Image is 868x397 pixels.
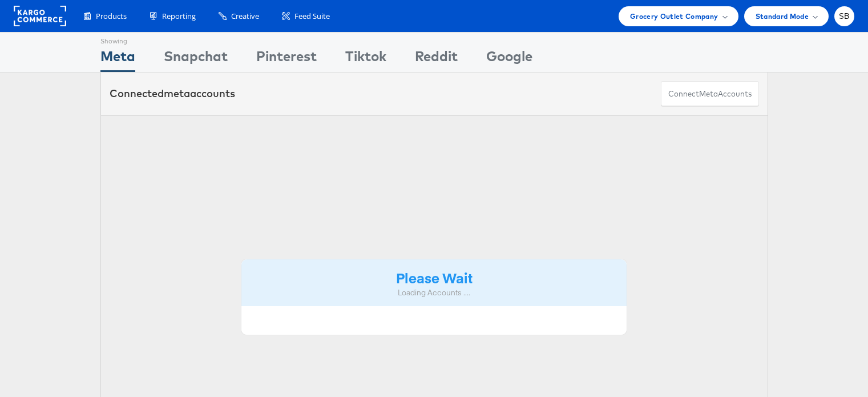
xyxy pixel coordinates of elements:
[256,46,317,72] div: Pinterest
[294,11,330,22] span: Feed Suite
[839,13,850,20] span: SB
[100,46,135,72] div: Meta
[630,10,718,22] span: Grocery Outlet Company
[756,10,809,22] span: Standard Mode
[396,268,473,287] strong: Please Wait
[345,46,386,72] div: Tiktok
[164,46,228,72] div: Snapchat
[110,86,235,101] div: Connected accounts
[250,287,619,298] div: Loading Accounts ....
[486,46,532,72] div: Google
[661,81,759,107] button: ConnectmetaAccounts
[162,11,196,22] span: Reporting
[96,11,127,22] span: Products
[415,46,458,72] div: Reddit
[100,33,135,46] div: Showing
[231,11,259,22] span: Creative
[164,87,190,100] span: meta
[699,89,718,99] span: meta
